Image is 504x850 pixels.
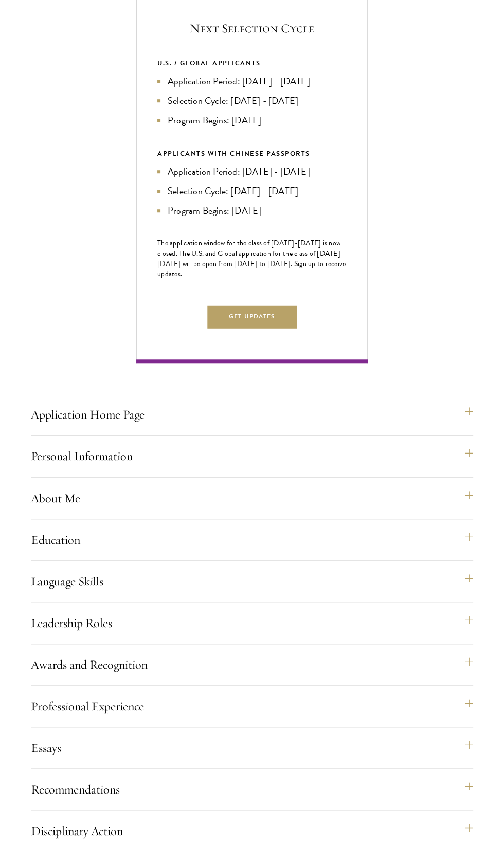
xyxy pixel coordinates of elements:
div: U.S. / GLOBAL APPLICANTS [157,58,347,69]
button: Awards and Recognition [31,652,473,677]
button: Disciplinary Action [31,819,473,843]
button: Personal Information [31,444,473,468]
button: Language Skills [31,569,473,594]
span: The application window for the class of [DATE]-[DATE] is now closed. The U.S. and Global applicat... [157,238,346,279]
button: Professional Experience [31,694,473,719]
button: Essays [31,735,473,760]
button: Recommendations [31,777,473,802]
li: Program Begins: [DATE] [157,203,347,218]
div: APPLICANTS WITH CHINESE PASSPORTS [157,148,347,159]
li: Program Begins: [DATE] [157,113,347,127]
button: About Me [31,486,473,511]
button: Get Updates [207,305,297,328]
button: Leadership Roles [31,611,473,635]
button: Application Home Page [31,402,473,427]
li: Application Period: [DATE] - [DATE] [157,74,347,88]
li: Selection Cycle: [DATE] - [DATE] [157,93,347,108]
li: Selection Cycle: [DATE] - [DATE] [157,184,347,198]
button: Education [31,527,473,552]
li: Application Period: [DATE] - [DATE] [157,164,347,179]
h5: Next Selection Cycle [157,20,347,37]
